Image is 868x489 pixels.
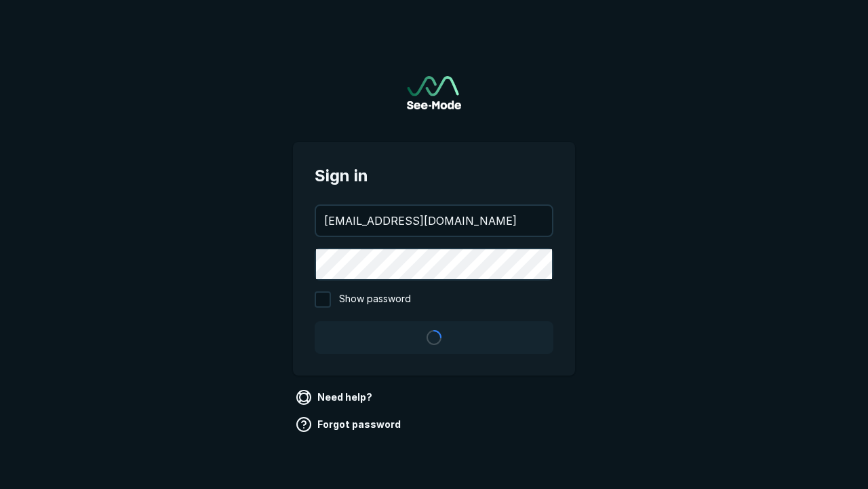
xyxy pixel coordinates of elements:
a: Go to sign in [407,76,461,109]
a: Forgot password [293,414,406,435]
input: your@email.com [316,206,552,236]
span: Sign in [315,164,553,188]
span: Show password [339,291,411,308]
a: Need help? [293,386,378,408]
img: See-Mode Logo [407,76,461,109]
